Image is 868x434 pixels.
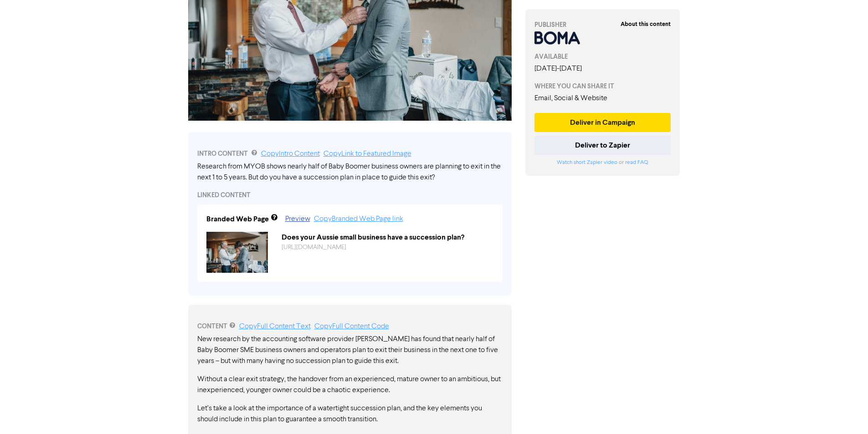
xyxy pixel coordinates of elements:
a: [URL][DOMAIN_NAME] [282,244,346,250]
button: Deliver to Zapier [534,136,671,155]
div: LINKED CONTENT [197,190,503,200]
div: https://public2.bomamarketing.com/cp/6MExjgIEBebq3FDTG4AY8d?sa=PZeMUKF6 [275,243,500,252]
a: Copy Branded Web Page link [314,215,403,223]
div: Branded Web Page [206,214,269,225]
p: New research by the accounting software provider [PERSON_NAME] has found that nearly half of Baby... [197,334,503,367]
a: Copy Link to Featured Image [324,150,411,158]
div: Research from MYOB shows nearly half of Baby Boomer business owners are planning to exit in the n... [197,161,503,183]
a: Copy Full Content Code [314,323,389,330]
div: PUBLISHER [534,20,671,30]
a: read FAQ [625,160,648,165]
div: or [534,158,671,167]
a: Preview [285,215,310,223]
div: INTRO CONTENT [197,148,503,159]
div: CONTENT [197,321,503,332]
div: AVAILABLE [534,52,671,61]
p: Let’s take a look at the importance of a watertight succession plan, and the key elements you sho... [197,403,503,425]
a: Copy Full Content Text [239,323,311,330]
a: Copy Intro Content [261,150,320,158]
p: Without a clear exit strategy, the handover from an experienced, mature owner to an ambitious, bu... [197,374,503,396]
div: [DATE] - [DATE] [534,63,671,74]
div: WHERE YOU CAN SHARE IT [534,82,671,91]
button: Deliver in Campaign [534,113,671,132]
div: Email, Social & Website [534,93,671,104]
strong: About this content [621,20,671,28]
iframe: Chat Widget [822,390,868,434]
a: Watch short Zapier video [557,160,617,165]
div: Does your Aussie small business have a succession plan? [275,232,500,243]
